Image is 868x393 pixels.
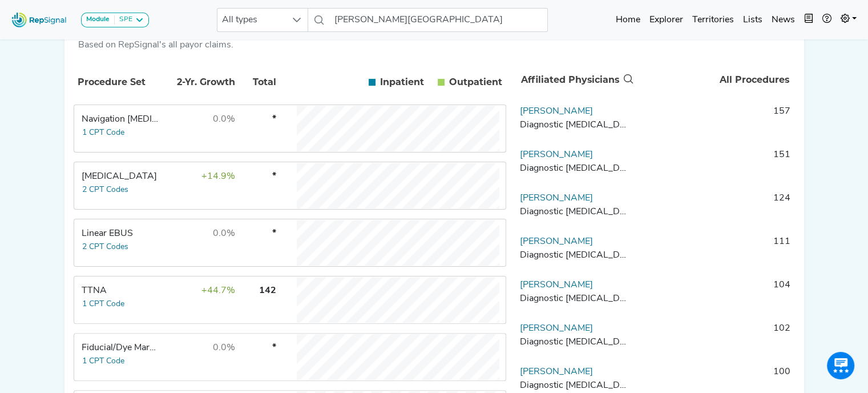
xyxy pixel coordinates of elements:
div: Fiducial/Dye Marking [82,341,160,355]
th: All Procedures [636,61,794,99]
a: [PERSON_NAME] [520,194,593,203]
div: Diagnostic Radiology [520,118,631,132]
div: SPE [115,15,132,25]
div: TTNA [82,284,160,298]
a: [PERSON_NAME] [520,324,593,333]
button: 2 CPT Codes [82,183,129,196]
td: 102 [635,322,795,356]
a: [PERSON_NAME] [520,237,593,246]
div: Diagnostic Radiology [520,205,631,219]
button: ModuleSPE [81,13,149,27]
a: News [767,9,800,31]
span: Outpatient [449,75,502,89]
span: +44.7% [201,286,235,295]
div: Navigation Bronchoscopy [82,113,160,126]
th: Total [238,63,278,102]
span: +14.9% [201,172,235,181]
td: 157 [635,105,795,139]
th: Affiliated Physicians [516,61,636,99]
span: All types [217,9,286,31]
td: 124 [635,191,795,226]
div: Diagnostic Radiology [520,335,631,349]
button: 1 CPT Code [82,298,125,311]
button: 1 CPT Code [82,355,125,368]
a: [PERSON_NAME] [520,150,593,159]
td: 104 [635,278,795,312]
span: 142 [259,286,276,295]
div: Diagnostic Radiology [520,162,631,175]
a: [PERSON_NAME] [520,367,593,376]
div: Transbronchial Biopsy [82,170,160,183]
a: Explorer [645,9,688,31]
div: Linear EBUS [82,227,160,240]
input: Search a physician or facility [330,8,548,32]
div: Diagnostic Radiology [520,379,631,392]
strong: Module [86,16,110,23]
a: Home [611,9,645,31]
td: 151 [635,148,795,182]
a: Territories [688,9,738,31]
button: 2 CPT Codes [82,240,129,254]
a: Lists [738,9,767,31]
th: Procedure Set [76,63,162,102]
span: Inpatient [380,75,424,89]
div: Based on RepSignal's all payor claims. [78,38,268,52]
span: 0.0% [213,229,235,238]
td: 111 [635,235,795,269]
span: 0.0% [213,343,235,352]
button: 1 CPT Code [82,126,125,139]
button: Intel Book [800,9,818,31]
a: [PERSON_NAME] [520,280,593,290]
span: 0.0% [213,115,235,124]
div: Diagnostic Radiology [520,248,631,262]
th: 2-Yr. Growth [163,63,237,102]
div: Diagnostic Radiology [520,292,631,306]
a: [PERSON_NAME] [520,107,593,116]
